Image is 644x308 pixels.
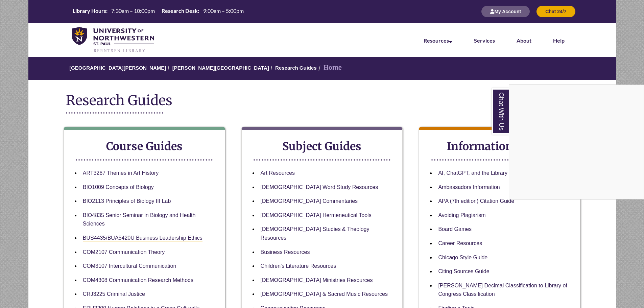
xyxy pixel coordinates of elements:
iframe: Chat Widget [509,85,644,199]
a: Resources [424,37,452,44]
img: UNWSP Library Logo [72,27,154,53]
a: Chat With Us [492,88,509,135]
a: About [517,37,531,44]
div: Chat With Us [509,85,644,199]
a: Services [474,37,495,44]
a: Help [553,37,565,44]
